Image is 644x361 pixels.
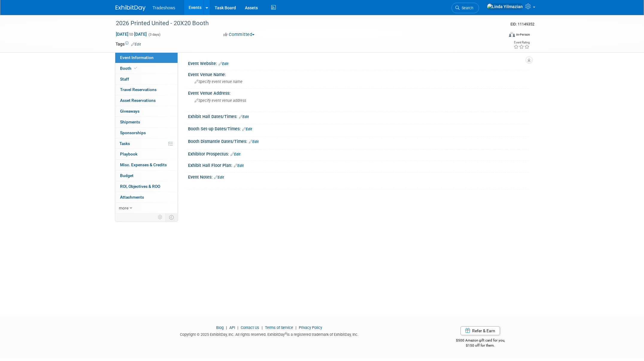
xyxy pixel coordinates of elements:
[225,325,228,330] span: |
[234,164,244,168] a: Edit
[120,66,138,71] span: Booth
[221,31,257,38] button: Committed
[188,59,529,67] div: Event Website:
[114,18,495,29] div: 2026 Printed United - 20X20 Booth
[188,149,529,157] div: Exhibitor Prospectus:
[120,120,140,124] span: Shipments
[188,161,529,169] div: Exhibit Hall Floor Plan:
[216,325,224,330] a: Blog
[115,203,178,213] a: more
[260,325,264,330] span: |
[116,41,141,47] td: Tags
[509,32,515,37] img: Format-Inperson.png
[120,152,137,156] span: Playbook
[516,32,530,37] div: In-Person
[115,106,178,117] a: Giveaways
[120,173,134,178] span: Budget
[131,42,141,46] a: Edit
[214,175,224,179] a: Edit
[487,3,523,10] img: Linda Yilmazian
[510,22,534,26] span: Event ID: 11149352
[120,98,156,103] span: Asset Reservations
[460,326,500,335] a: Refer & Earn
[513,41,530,44] div: Event Rating
[128,32,134,37] span: to
[165,213,178,221] td: Toggle Event Tabs
[229,325,235,330] a: API
[115,52,178,63] a: Event Information
[265,325,293,330] a: Terms of Service
[120,162,167,167] span: Misc. Expenses & Credits
[116,31,147,37] span: [DATE] [DATE]
[115,95,178,106] a: Asset Reservations
[115,63,178,74] a: Booth
[115,170,178,181] a: Budget
[134,67,137,70] i: Booth reservation complete
[153,5,175,10] span: Tradeshows
[119,141,130,146] span: Tasks
[188,173,529,180] div: Event Notes:
[236,325,240,330] span: |
[239,115,249,119] a: Edit
[120,55,154,60] span: Event Information
[120,109,140,114] span: Giveaways
[120,77,129,81] span: Staff
[188,112,529,120] div: Exhibit Hall Dates/Times:
[115,138,178,149] a: Tasks
[115,149,178,159] a: Playbook
[116,330,423,337] div: Copyright © 2025 ExhibitDay, Inc. All rights reserved. ExhibitDay is a registered trademark of Ex...
[188,137,529,145] div: Booth Dismantle Dates/Times:
[195,98,246,103] span: Specify event venue address
[188,89,529,96] div: Event Venue Address:
[115,117,178,127] a: Shipments
[115,160,178,170] a: Misc. Expenses & Credits
[460,6,473,10] span: Search
[299,325,322,330] a: Privacy Policy
[120,87,157,92] span: Travel Reservations
[432,334,529,348] div: $500 Amazon gift card for you,
[231,152,240,156] a: Edit
[241,325,259,330] a: Contact Us
[219,62,228,66] a: Edit
[242,127,252,131] a: Edit
[432,343,529,348] div: $150 off for them.
[120,195,144,200] span: Attachments
[195,79,243,84] span: Specify event venue name
[119,206,128,210] span: more
[188,70,529,78] div: Event Venue Name:
[115,181,178,192] a: ROI, Objectives & ROO
[115,84,178,95] a: Travel Reservations
[148,33,160,37] span: (3 days)
[115,192,178,203] a: Attachments
[469,31,530,40] div: Event Format
[294,325,298,330] span: |
[249,140,259,144] a: Edit
[188,124,529,132] div: Booth Set-up Dates/Times:
[116,5,146,11] img: ExhibitDay
[451,3,479,13] a: Search
[120,130,146,135] span: Sponsorships
[285,332,287,335] sup: ®
[115,128,178,138] a: Sponsorships
[155,213,166,221] td: Personalize Event Tab Strip
[120,184,160,189] span: ROI, Objectives & ROO
[115,74,178,84] a: Staff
